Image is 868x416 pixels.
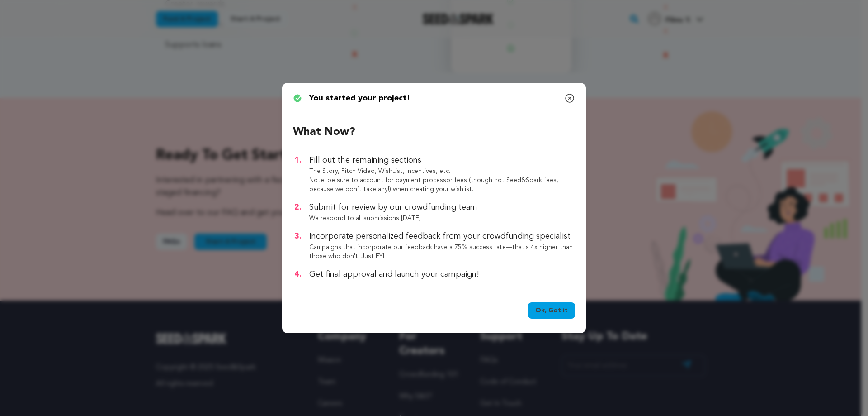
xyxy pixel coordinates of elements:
[293,125,575,139] h2: What now?
[309,214,575,223] p: We respond to all submissions [DATE]
[309,268,575,281] p: Get final approval and launch your campaign!
[309,230,575,243] p: Incorporate personalized feedback from your crowdfunding specialist
[309,201,575,214] p: Submit for review by our crowdfunding team
[309,154,575,167] p: Fill out the remaining sections
[309,176,575,194] p: Note: be sure to account for payment processor fees (though not Seed&Spark fees, because we don’t...
[309,92,410,105] p: You started your project!
[528,302,575,319] a: Ok, Got it
[309,167,575,176] p: The Story, Pitch Video, WishList, Incentives, etc.
[309,243,575,261] p: Campaigns that incorporate our feedback have a 75% success rate—that's 4x higher than those who d...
